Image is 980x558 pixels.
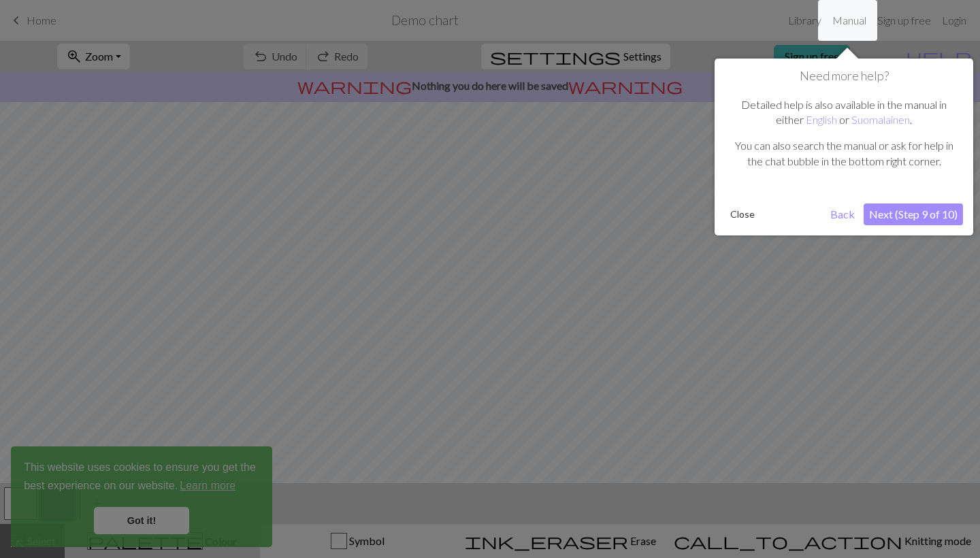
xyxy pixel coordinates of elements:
[806,113,837,126] a: English
[825,203,860,225] button: Back
[851,113,910,126] a: Suomalainen
[725,204,760,225] button: Close
[732,138,956,169] p: You can also search the manual or ask for help in the chat bubble in the bottom right corner.
[732,97,956,128] p: Detailed help is also available in the manual in either or .
[864,203,963,225] button: Next (Step 9 of 10)
[725,69,963,84] h1: Need more help?
[715,59,973,235] div: Need more help?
